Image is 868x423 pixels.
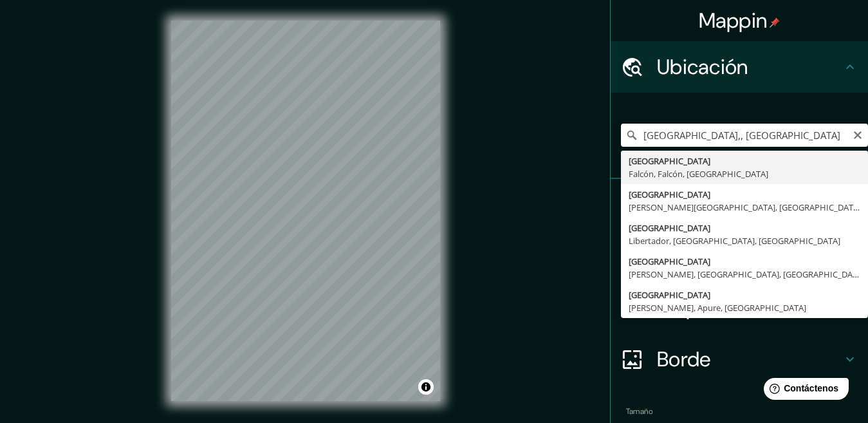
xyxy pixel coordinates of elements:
[753,373,854,409] iframe: Lanzador de widgets de ayuda
[629,235,840,247] font: Libertador, [GEOGRAPHIC_DATA], [GEOGRAPHIC_DATA]
[853,128,863,140] button: Claro
[611,334,868,385] div: Borde
[629,222,710,234] font: [GEOGRAPHIC_DATA]
[657,346,711,373] font: Borde
[629,155,710,167] font: [GEOGRAPHIC_DATA]
[770,17,780,28] img: pin-icon.png
[629,289,710,301] font: [GEOGRAPHIC_DATA]
[699,7,768,34] font: Mappin
[629,168,768,180] font: Falcón, Falcón, [GEOGRAPHIC_DATA]
[629,268,865,280] font: [PERSON_NAME], [GEOGRAPHIC_DATA], [GEOGRAPHIC_DATA]
[629,256,710,267] font: [GEOGRAPHIC_DATA]
[611,282,868,334] div: Disposición
[629,202,861,213] font: [PERSON_NAME][GEOGRAPHIC_DATA], [GEOGRAPHIC_DATA]
[171,21,440,401] canvas: Mapa
[629,302,806,314] font: [PERSON_NAME], Apure, [GEOGRAPHIC_DATA]
[626,406,652,417] font: Tamaño
[418,379,434,395] button: Activar o desactivar atribución
[611,179,868,230] div: Patas
[629,189,710,200] font: [GEOGRAPHIC_DATA]
[611,230,868,282] div: Estilo
[657,53,748,80] font: Ubicación
[621,124,868,147] input: Elige tu ciudad o zona
[611,41,868,93] div: Ubicación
